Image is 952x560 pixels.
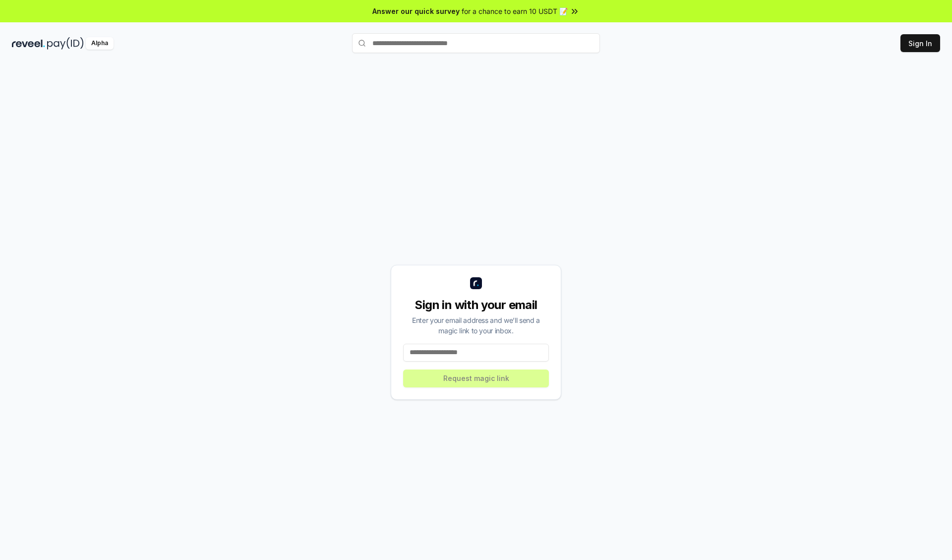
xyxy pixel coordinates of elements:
img: pay_id [47,37,84,50]
div: Enter your email address and we’ll send a magic link to your inbox. [403,315,549,336]
div: Sign in with your email [403,297,549,313]
div: Alpha [86,37,114,50]
button: Sign In [900,34,940,52]
span: Answer our quick survey [372,6,460,16]
img: reveel_dark [12,37,45,50]
span: for a chance to earn 10 USDT 📝 [462,6,568,16]
img: logo_small [470,277,482,289]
